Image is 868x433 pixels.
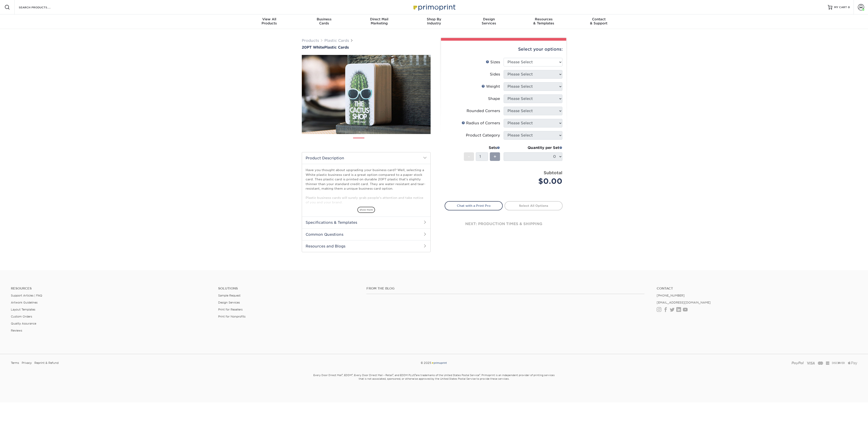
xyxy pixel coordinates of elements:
[466,133,500,138] div: Product Category
[218,287,359,290] h4: Solutions
[11,308,35,311] a: Layout Templates
[445,201,503,210] a: Chat with a Print Pro
[571,17,626,25] div: & Support
[504,145,562,151] div: Quantity per Set
[292,360,576,366] div: © 2025
[848,6,850,9] span: 0
[352,374,353,376] sup: ®
[302,240,430,252] h2: Resources and Blogs
[306,168,427,292] p: Have you thought about upgrading your business card? Well, selecting a White plastic business car...
[464,145,500,151] div: Sets
[516,17,571,21] span: Resources
[297,17,352,25] div: Cards
[218,315,245,318] a: Print for Nonprofits
[445,210,563,238] div: next: production times & shipping
[302,45,431,49] a: 20PT WhitePlastic Cards
[493,153,496,160] span: +
[302,50,431,139] img: 20PT White 01
[297,14,352,29] a: BusinessCards
[302,216,430,228] h2: Specifications & Templates
[242,14,297,29] a: View AllProducts
[218,308,243,311] a: Print for Resellers
[218,294,241,297] a: Sample Request
[352,14,407,29] a: Direct MailMarketing
[242,17,297,25] div: Products
[368,136,380,147] img: Plastic Cards 02
[302,45,324,49] span: 20PT White
[11,322,36,325] a: Quality Assurance
[468,153,470,160] span: -
[516,17,571,25] div: & Templates
[11,301,38,304] a: Artwork Guidelines
[481,84,500,89] div: Weight
[411,2,457,12] img: Primoprint
[11,360,19,366] a: Terms
[324,38,349,43] a: Plastic Cards
[571,17,626,21] span: Contact
[490,72,500,77] div: Sides
[657,294,685,297] a: [PHONE_NUMBER]
[516,14,571,29] a: Resources& Templates
[18,5,62,10] input: SEARCH PRODUCTS.....
[461,14,516,29] a: DesignServices
[505,201,563,210] a: Select All Options
[461,17,516,21] span: Design
[302,152,430,164] h2: Product Description
[507,176,562,187] div: $0.00
[571,14,626,29] a: Contact& Support
[218,301,240,304] a: Design Services
[467,108,500,114] div: Rounded Corners
[461,17,516,25] div: Services
[302,372,566,392] small: Every Door Direct Mail , EDDM , Every Door Direct Mail – Retail , and EDDM PLUS are trademarks of...
[342,374,343,376] sup: ®
[357,207,375,213] span: show more
[297,17,352,21] span: Business
[479,374,480,376] sup: ®
[488,96,500,101] div: Shape
[352,17,407,25] div: Marketing
[11,329,22,332] a: Reviews
[22,360,32,366] a: Privacy
[393,374,393,376] sup: ®
[407,14,462,29] a: Shop ByIndustry
[11,294,42,297] a: Support Articles | FAQ
[11,287,211,290] h4: Resources
[366,287,644,290] h4: From the Blog
[462,120,500,126] div: Radius of Corners
[302,228,430,240] h2: Common Questions
[302,45,431,49] h1: Plastic Cards
[431,361,447,365] img: Primoprint
[242,17,297,21] span: View All
[486,59,500,65] div: Sizes
[34,360,59,366] a: Reprint & Refund
[352,17,407,21] span: Direct Mail
[544,170,562,175] strong: Subtotal
[407,17,462,25] div: Industry
[657,287,857,290] a: Contact
[657,301,711,304] a: [EMAIL_ADDRESS][DOMAIN_NAME]
[302,38,319,43] a: Products
[445,41,563,58] div: Select your options:
[11,315,32,318] a: Custom Orders
[407,17,462,21] span: Shop By
[353,136,364,147] img: Plastic Cards 01
[834,5,847,9] span: MY CART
